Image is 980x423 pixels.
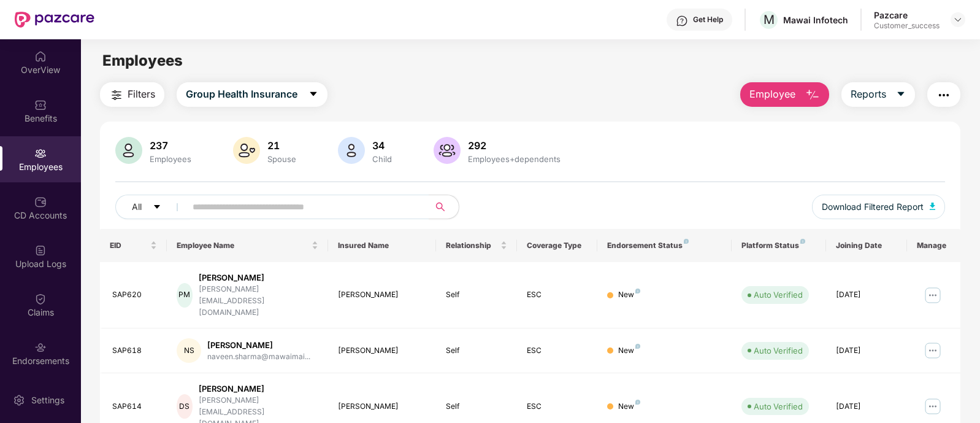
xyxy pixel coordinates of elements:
[110,241,148,250] span: EID
[132,200,142,214] span: All
[635,344,640,349] img: svg+xml;base64,PHN2ZyB4bWxucz0iaHR0cDovL3d3dy53My5vcmcvMjAwMC9zdmciIHdpZHRoPSI4IiBoZWlnaHQ9IjgiIH...
[836,289,897,301] div: [DATE]
[607,241,722,250] div: Endorsement Status
[618,289,640,301] div: New
[874,9,940,21] div: Pazcare
[128,87,155,102] span: Filters
[749,87,795,102] span: Employee
[177,394,193,419] div: DS
[109,88,124,103] img: svg+xml;base64,PHN2ZyB4bWxucz0iaHR0cDovL3d3dy53My5vcmcvMjAwMC9zdmciIHdpZHRoPSIyNCIgaGVpZ2h0PSIyNC...
[328,229,435,262] th: Insured Name
[527,289,588,301] div: ESC
[618,401,640,413] div: New
[465,154,563,164] div: Employees+dependents
[115,195,190,219] button: Allcaret-down
[874,21,940,31] div: Customer_success
[34,244,47,257] img: svg+xml;base64,PHN2ZyBpZD0iVXBsb2FkX0xvZ3MiIGRhdGEtbmFtZT0iVXBsb2FkIExvZ3MiIHhtbG5zPSJodHRwOi8vd3...
[308,89,318,100] span: caret-down
[676,15,688,27] img: svg+xml;base64,PHN2ZyBpZD0iSGVscC0zMngzMiIgeG1sbnM9Imh0dHA6Ly93d3cudzMub3JnLzIwMDAvc3ZnIiB3aWR0aD...
[112,345,158,357] div: SAP618
[115,137,142,164] img: svg+xml;base64,PHN2ZyB4bWxucz0iaHR0cDovL3d3dy53My5vcmcvMjAwMC9zdmciIHhtbG5zOnhsaW5rPSJodHRwOi8vd3...
[338,401,426,413] div: [PERSON_NAME]
[635,289,640,293] img: svg+xml;base64,PHN2ZyB4bWxucz0iaHR0cDovL3d3dy53My5vcmcvMjAwMC9zdmciIHdpZHRoPSI4IiBoZWlnaHQ9IjgiIH...
[370,139,394,152] div: 34
[684,239,689,244] img: svg+xml;base64,PHN2ZyB4bWxucz0iaHR0cDovL3d3dy53My5vcmcvMjAwMC9zdmciIHdpZHRoPSI4IiBoZWlnaHQ9IjgiIH...
[446,241,498,250] span: Relationship
[754,400,803,413] div: Auto Verified
[936,88,951,103] img: svg+xml;base64,PHN2ZyB4bWxucz0iaHR0cDovL3d3dy53My5vcmcvMjAwMC9zdmciIHdpZHRoPSIyNCIgaGVpZ2h0PSIyNC...
[147,154,194,164] div: Employees
[436,229,517,262] th: Relationship
[338,345,426,357] div: [PERSON_NAME]
[199,272,319,284] div: [PERSON_NAME]
[851,87,886,102] span: Reports
[265,154,299,164] div: Spouse
[693,15,723,25] div: Get Help
[112,289,158,301] div: SAP620
[446,289,507,301] div: Self
[465,139,563,152] div: 292
[199,284,319,319] div: [PERSON_NAME][EMAIL_ADDRESS][DOMAIN_NAME]
[177,283,193,308] div: PM
[841,82,915,107] button: Reportscaret-down
[147,139,194,152] div: 237
[527,345,588,357] div: ESC
[177,338,201,363] div: NS
[34,147,47,160] img: svg+xml;base64,PHN2ZyBpZD0iRW1wbG95ZWVzIiB4bWxucz0iaHR0cDovL3d3dy53My5vcmcvMjAwMC9zdmciIHdpZHRoPS...
[102,52,183,69] span: Employees
[930,203,936,210] img: svg+xml;base64,PHN2ZyB4bWxucz0iaHR0cDovL3d3dy53My5vcmcvMjAwMC9zdmciIHhtbG5zOnhsaW5rPSJodHRwOi8vd3...
[28,394,68,406] div: Settings
[446,401,507,413] div: Self
[826,229,907,262] th: Joining Date
[177,82,327,107] button: Group Health Insurancecaret-down
[446,345,507,357] div: Self
[34,341,47,354] img: svg+xml;base64,PHN2ZyBpZD0iRW5kb3JzZW1lbnRzIiB4bWxucz0iaHR0cDovL3d3dy53My5vcmcvMjAwMC9zdmciIHdpZH...
[764,12,775,27] span: M
[741,241,816,250] div: Platform Status
[812,195,946,219] button: Download Filtered Report
[100,229,167,262] th: EID
[34,293,47,305] img: svg+xml;base64,PHN2ZyBpZD0iQ2xhaW0iIHhtbG5zPSJodHRwOi8vd3d3LnczLm9yZy8yMDAwL3N2ZyIgd2lkdGg9IjIwIi...
[34,196,47,208] img: svg+xml;base64,PHN2ZyBpZD0iQ0RfQWNjb3VudHMiIGRhdGEtbmFtZT0iQ0QgQWNjb3VudHMiIHhtbG5zPSJodHRwOi8vd3...
[429,195,459,219] button: search
[207,351,310,363] div: naveen.sharma@mawaimai...
[907,229,961,262] th: Manage
[265,139,299,152] div: 21
[635,400,640,405] img: svg+xml;base64,PHN2ZyB4bWxucz0iaHR0cDovL3d3dy53My5vcmcvMjAwMC9zdmciIHdpZHRoPSI4IiBoZWlnaHQ9IjgiIH...
[34,99,47,111] img: svg+xml;base64,PHN2ZyBpZD0iQmVuZWZpdHMiIHhtbG5zPSJodHRwOi8vd3d3LnczLm9yZy8yMDAwL3N2ZyIgd2lkdGg9Ij...
[822,200,924,214] span: Download Filtered Report
[800,239,805,244] img: svg+xml;base64,PHN2ZyB4bWxucz0iaHR0cDovL3d3dy53My5vcmcvMjAwMC9zdmciIHdpZHRoPSI4IiBoZWlnaHQ9IjgiIH...
[923,285,943,305] img: manageButton
[618,345,640,357] div: New
[836,345,897,357] div: [DATE]
[754,289,803,301] div: Auto Verified
[434,137,461,164] img: svg+xml;base64,PHN2ZyB4bWxucz0iaHR0cDovL3d3dy53My5vcmcvMjAwMC9zdmciIHhtbG5zOnhsaW5rPSJodHRwOi8vd3...
[100,82,164,107] button: Filters
[186,87,297,102] span: Group Health Insurance
[13,394,25,406] img: svg+xml;base64,PHN2ZyBpZD0iU2V0dGluZy0yMHgyMCIgeG1sbnM9Imh0dHA6Ly93d3cudzMub3JnLzIwMDAvc3ZnIiB3aW...
[527,401,588,413] div: ESC
[153,203,161,212] span: caret-down
[370,154,394,164] div: Child
[177,241,309,250] span: Employee Name
[805,88,820,103] img: svg+xml;base64,PHN2ZyB4bWxucz0iaHR0cDovL3d3dy53My5vcmcvMjAwMC9zdmciIHhtbG5zOnhsaW5rPSJodHRwOi8vd3...
[199,383,319,395] div: [PERSON_NAME]
[167,229,328,262] th: Employee Name
[112,401,158,413] div: SAP614
[783,14,848,26] div: Mawai Infotech
[896,89,906,100] span: caret-down
[34,50,47,63] img: svg+xml;base64,PHN2ZyBpZD0iSG9tZSIgeG1sbnM9Imh0dHA6Ly93d3cudzMub3JnLzIwMDAvc3ZnIiB3aWR0aD0iMjAiIG...
[338,137,365,164] img: svg+xml;base64,PHN2ZyB4bWxucz0iaHR0cDovL3d3dy53My5vcmcvMjAwMC9zdmciIHhtbG5zOnhsaW5rPSJodHRwOi8vd3...
[429,202,453,212] span: search
[338,289,426,301] div: [PERSON_NAME]
[15,12,94,28] img: New Pazcare Logo
[953,15,963,25] img: svg+xml;base64,PHN2ZyBpZD0iRHJvcGRvd24tMzJ4MzIiIHhtbG5zPSJodHRwOi8vd3d3LnczLm9yZy8yMDAwL3N2ZyIgd2...
[740,82,829,107] button: Employee
[923,341,943,360] img: manageButton
[836,401,897,413] div: [DATE]
[754,344,803,357] div: Auto Verified
[517,229,598,262] th: Coverage Type
[233,137,260,164] img: svg+xml;base64,PHN2ZyB4bWxucz0iaHR0cDovL3d3dy53My5vcmcvMjAwMC9zdmciIHhtbG5zOnhsaW5rPSJodHRwOi8vd3...
[207,340,310,351] div: [PERSON_NAME]
[923,397,943,416] img: manageButton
